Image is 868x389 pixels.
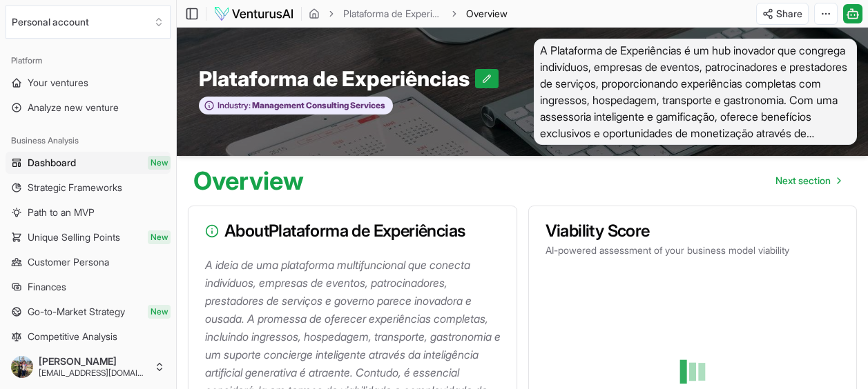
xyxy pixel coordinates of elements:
[546,223,840,239] h3: Viability Score
[764,167,851,194] nav: pagination
[28,230,120,244] span: Unique Selling Points
[6,326,171,348] a: Competitive Analysis
[343,7,443,21] a: Plataforma de Experiências
[534,39,858,145] span: A Plataforma de Experiências é um hub inovador que congrega indivíduos, empresas de eventos, patr...
[28,156,76,170] span: Dashboard
[11,356,33,378] img: ACg8ocK5GvR0zmbFT8nnRfSroFWB0Z_4VrJ6a2fg9iWDCNZ-z5XU4ubGsQ=s96-c
[776,7,802,21] span: Share
[28,305,125,319] span: Go-to-Market Strategy
[148,156,171,170] span: New
[6,50,171,72] div: Platform
[28,330,117,343] span: Competitive Analysis
[6,276,171,298] a: Finances
[199,66,475,91] span: Plataforma de Experiências
[193,167,304,194] h1: Overview
[6,350,171,383] button: [PERSON_NAME][EMAIL_ADDRESS][DOMAIN_NAME]
[28,206,95,219] span: Path to an MVP
[309,7,508,21] nav: breadcrumb
[764,167,851,194] a: Go to next page
[251,100,385,111] span: Management Consulting Services
[546,243,840,257] p: AI-powered assessment of your business model viability
[28,181,122,194] span: Strategic Frameworks
[6,130,171,152] div: Business Analysis
[6,177,171,199] a: Strategic Frameworks
[218,100,251,111] span: Industry:
[6,6,171,39] button: Select an organization
[6,97,171,119] a: Analyze new venture
[6,301,171,323] a: Go-to-Market StrategyNew
[466,7,508,21] span: Overview
[756,3,809,25] button: Share
[6,72,171,94] a: Your ventures
[148,305,171,319] span: New
[39,368,148,379] span: [EMAIL_ADDRESS][DOMAIN_NAME]
[28,280,66,294] span: Finances
[205,223,500,239] h3: About Plataforma de Experiências
[6,201,171,223] a: Path to an MVP
[39,355,148,368] span: [PERSON_NAME]
[213,6,294,22] img: logo
[28,255,109,269] span: Customer Persona
[199,97,393,115] button: Industry:Management Consulting Services
[28,101,119,114] span: Analyze new venture
[28,76,88,90] span: Your ventures
[6,226,171,248] a: Unique Selling PointsNew
[775,174,831,188] span: Next section
[148,230,171,244] span: New
[6,152,171,174] a: DashboardNew
[6,251,171,273] a: Customer Persona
